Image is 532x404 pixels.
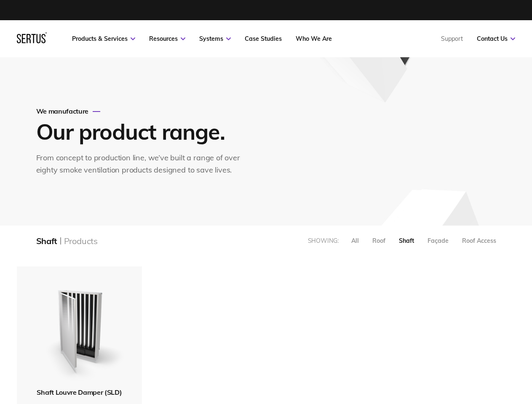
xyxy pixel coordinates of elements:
[37,388,122,396] span: Shaft Louvre Damper (SLD)
[36,236,57,246] div: Shaft
[245,35,282,43] a: Case Studies
[441,35,463,43] a: Support
[149,35,185,43] a: Resources
[36,107,249,115] div: We manufacture
[36,152,249,176] div: From concept to production line, we’ve built a range of over eighty smoke ventilation products de...
[296,35,332,43] a: Who We Are
[399,237,414,245] div: Shaft
[64,236,98,246] div: Products
[462,237,496,245] div: Roof Access
[199,35,231,43] a: Systems
[351,237,359,245] div: All
[477,35,515,43] a: Contact Us
[308,237,339,245] div: Showing:
[72,35,135,43] a: Products & Services
[372,237,385,245] div: Roof
[36,118,247,145] h1: Our product range.
[380,306,532,404] iframe: Chat Widget
[428,237,449,245] div: Façade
